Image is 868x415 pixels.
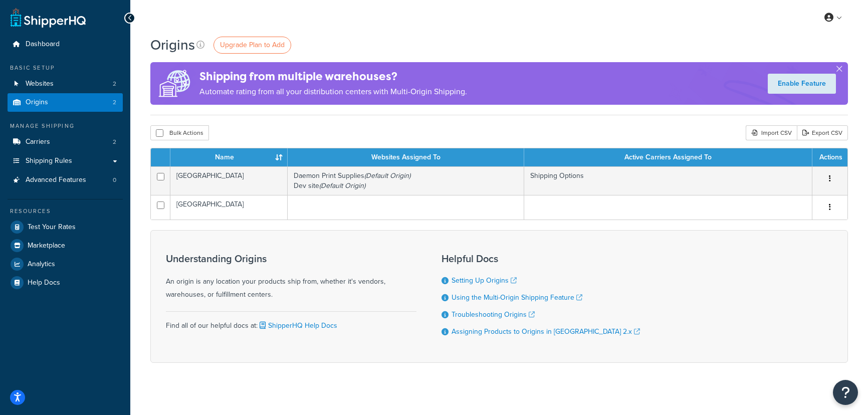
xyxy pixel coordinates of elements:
[166,311,416,332] div: Find all of our helpful docs at:
[8,64,123,72] div: Basic Setup
[768,74,836,94] a: Enable Feature
[8,207,123,216] div: Resources
[524,148,812,166] th: Active Carriers Assigned To
[8,93,123,112] li: Origins
[11,8,86,28] a: ShipperHQ Home
[28,260,55,269] span: Analytics
[833,380,858,405] button: Open Resource Center
[8,255,123,273] a: Analytics
[8,122,123,130] div: Manage Shipping
[288,166,524,195] td: Daemon Print Supplies Dev site
[258,320,337,331] a: ShipperHQ Help Docs
[28,242,65,250] span: Marketplace
[220,40,285,50] span: Upgrade Plan to Add
[26,138,50,146] span: Carriers
[452,275,517,286] a: Setting Up Origins
[452,309,535,320] a: Troubleshooting Origins
[113,80,116,88] span: 2
[8,133,123,151] a: Carriers 2
[170,166,288,195] td: [GEOGRAPHIC_DATA]
[797,125,848,140] a: Export CSV
[364,170,410,181] i: (Default Origin)
[524,166,812,195] td: Shipping Options
[213,37,291,54] a: Upgrade Plan to Add
[166,253,416,301] div: An origin is any location your products ship from, whether it's vendors, warehouses, or fulfillme...
[166,253,416,264] h3: Understanding Origins
[113,138,116,146] span: 2
[8,171,123,189] a: Advanced Features 0
[170,148,288,166] th: Name : activate to sort column ascending
[26,176,86,184] span: Advanced Features
[28,279,60,287] span: Help Docs
[113,176,116,184] span: 0
[8,218,123,236] a: Test Your Rates
[8,152,123,170] a: Shipping Rules
[442,253,640,264] h3: Helpful Docs
[199,68,467,85] h4: Shipping from multiple warehouses?
[28,223,76,232] span: Test Your Rates
[288,148,524,166] th: Websites Assigned To
[26,40,60,49] span: Dashboard
[8,237,123,255] a: Marketplace
[150,62,199,105] img: ad-origins-multi-dfa493678c5a35abed25fd24b4b8a3fa3505936ce257c16c00bdefe2f3200be3.png
[26,157,72,165] span: Shipping Rules
[8,274,123,292] a: Help Docs
[8,75,123,93] a: Websites 2
[812,148,847,166] th: Actions
[8,171,123,189] li: Advanced Features
[26,98,48,107] span: Origins
[8,75,123,93] li: Websites
[319,180,365,191] i: (Default Origin)
[8,93,123,112] a: Origins 2
[150,125,209,140] button: Bulk Actions
[452,292,582,303] a: Using the Multi-Origin Shipping Feature
[170,195,288,220] td: [GEOGRAPHIC_DATA]
[452,326,640,337] a: Assigning Products to Origins in [GEOGRAPHIC_DATA] 2.x
[8,35,123,54] a: Dashboard
[8,133,123,151] li: Carriers
[26,80,54,88] span: Websites
[746,125,797,140] div: Import CSV
[199,85,467,99] p: Automate rating from all your distribution centers with Multi-Origin Shipping.
[113,98,116,107] span: 2
[150,35,195,55] h1: Origins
